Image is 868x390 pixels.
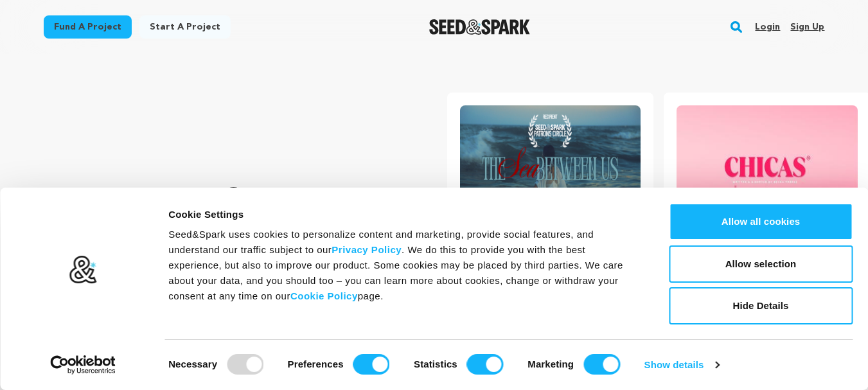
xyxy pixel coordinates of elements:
div: Seed&Spark uses cookies to personalize content and marketing, provide social features, and unders... [168,227,640,304]
a: Login [755,17,780,37]
strong: Necessary [168,359,217,369]
a: Fund a project [44,15,132,39]
div: Cookie Settings [168,207,640,222]
a: Sign up [790,17,824,37]
a: Seed&Spark Homepage [429,19,530,35]
button: Allow all cookies [669,203,853,240]
a: Usercentrics Cookiebot - opens in a new window [27,355,139,375]
img: Seed&Spark Logo Dark Mode [429,19,530,35]
strong: Preferences [288,359,344,369]
a: Start a project [139,15,231,39]
button: Hide Details [669,287,853,324]
strong: Statistics [414,359,457,369]
button: Allow selection [669,245,853,283]
a: Show details [644,355,719,375]
strong: Marketing [527,359,574,369]
a: Cookie Policy [290,290,358,301]
a: Privacy Policy [332,244,402,255]
img: The Sea Between Us image [460,105,641,229]
img: CHICAS Pilot image [677,105,858,229]
p: Crowdfunding that . [93,183,396,337]
img: logo [69,255,98,285]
